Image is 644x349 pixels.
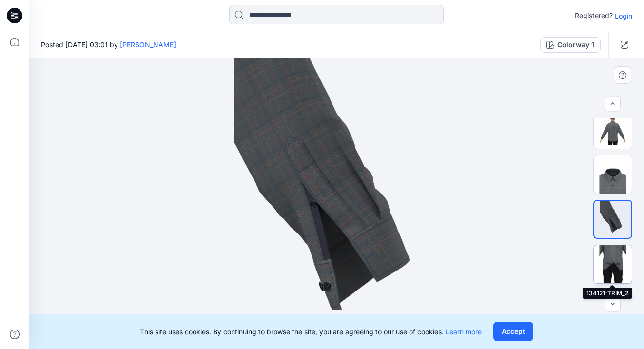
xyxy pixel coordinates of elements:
p: Registered? [575,10,613,21]
span: Posted [DATE] 03:01 by [41,39,176,50]
img: eyJhbGciOiJIUzI1NiIsImtpZCI6IjAiLCJzbHQiOiJzZXMiLCJ0eXAiOiJKV1QifQ.eyJkYXRhIjp7InR5cGUiOiJzdG9yYW... [234,58,439,349]
p: Login [615,11,632,21]
img: 134121-TRIM_2 [594,245,632,283]
img: 134121-TRIM [594,201,631,238]
button: Colorway 1 [540,37,601,53]
a: [PERSON_NAME] [120,40,176,49]
img: 134121-TRIM_1 [594,155,632,194]
button: Accept [493,322,533,341]
img: 134121_2 - Copy [594,111,632,149]
div: Colorway 1 [557,39,594,50]
a: Learn more [446,328,482,336]
p: This site uses cookies. By continuing to browse the site, you are agreeing to our use of cookies. [140,327,482,337]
